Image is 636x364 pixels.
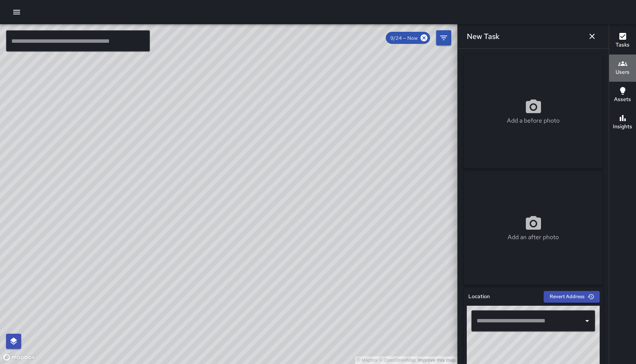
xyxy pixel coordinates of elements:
span: 9/24 — Now [386,35,422,41]
button: Assets [609,82,636,109]
h6: New Task [467,30,499,42]
div: 9/24 — Now [386,32,430,44]
p: Add a before photo [507,116,560,125]
button: Tasks [609,27,636,54]
button: Filters [436,30,451,45]
h6: Users [616,68,630,76]
button: Users [609,54,636,82]
button: Revert Address [544,291,600,303]
button: Insights [609,109,636,136]
h6: Assets [614,95,631,104]
p: Add an after photo [508,233,559,242]
h6: Tasks [616,41,630,49]
button: Open [582,316,592,326]
h6: Location [468,292,490,301]
h6: Insights [613,123,632,131]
